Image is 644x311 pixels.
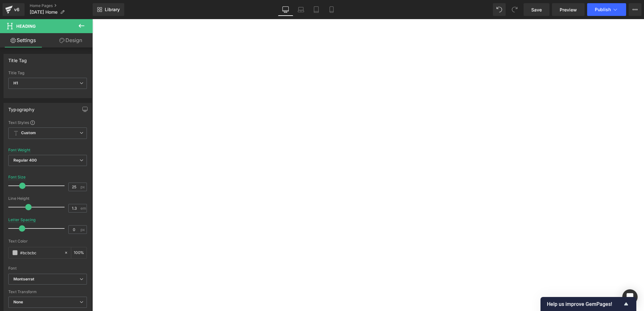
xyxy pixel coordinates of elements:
[8,196,87,201] div: Line Height
[13,81,18,85] b: H1
[8,71,87,75] div: Title Tag
[93,3,124,16] a: New Library
[595,7,611,12] span: Publish
[30,3,93,8] a: Home Pages
[21,130,36,136] b: Custom
[8,239,87,243] div: Text Color
[48,33,94,47] a: Design
[552,3,585,16] a: Preview
[13,158,37,163] b: Regular 400
[587,3,626,16] button: Publish
[8,120,87,125] div: Text Styles
[324,3,339,16] a: Mobile
[629,3,641,16] button: More
[80,185,86,189] span: px
[8,290,87,294] div: Text Transform
[547,301,622,307] span: Help us improve GemPages!
[3,3,25,16] a: v6
[547,300,630,308] button: Show survey - Help us improve GemPages!
[278,3,293,16] a: Desktop
[80,206,86,210] span: em
[493,3,506,16] button: Undo
[71,247,87,258] div: %
[8,175,26,179] div: Font Size
[13,300,23,304] b: None
[508,3,521,16] button: Redo
[531,6,542,13] span: Save
[13,277,34,282] i: Montserrat
[80,228,86,232] span: px
[293,3,309,16] a: Laptop
[8,54,27,63] div: Title Tag
[8,148,30,152] div: Font Weight
[8,266,87,271] div: Font
[13,5,21,14] div: v6
[560,6,577,13] span: Preview
[622,289,638,305] div: Open Intercom Messenger
[8,103,34,112] div: Typography
[105,7,120,12] span: Library
[16,24,36,29] span: Heading
[30,10,57,15] span: [DATE] Home
[8,218,36,222] div: Letter Spacing
[309,3,324,16] a: Tablet
[20,249,61,256] input: Color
